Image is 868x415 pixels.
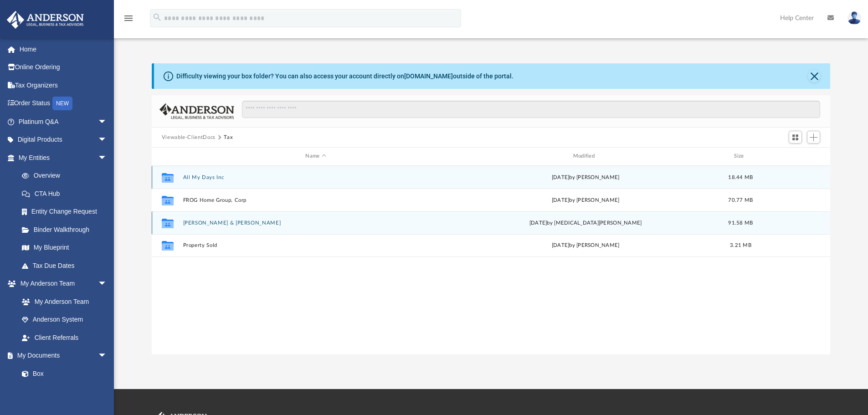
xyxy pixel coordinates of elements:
button: All My Days Inc [183,174,448,180]
i: search [152,12,162,22]
a: Client Referrals [13,328,116,347]
a: My Anderson Team [13,292,112,311]
div: [DATE] by [PERSON_NAME] [452,241,718,250]
span: 70.77 MB [728,197,753,202]
div: NEW [52,97,72,110]
span: 91.58 MB [728,220,753,225]
a: Entity Change Request [13,203,121,221]
a: My Blueprint [13,239,116,257]
a: Tax Due Dates [13,256,121,275]
a: Meeting Minutes [13,383,116,401]
div: [DATE] by [PERSON_NAME] [452,196,718,204]
div: grid [152,166,831,354]
a: Online Ordering [6,58,121,77]
a: My Documentsarrow_drop_down [6,347,116,365]
img: User Pic [847,11,861,25]
span: 18.44 MB [728,174,753,179]
button: Property Sold [183,242,448,248]
a: [DOMAIN_NAME] [404,72,453,80]
button: [PERSON_NAME] & [PERSON_NAME] [183,220,448,226]
a: menu [123,17,134,24]
div: [DATE] by [PERSON_NAME] [452,173,718,181]
span: arrow_drop_down [98,149,116,167]
button: Viewable-ClientDocs [162,133,216,142]
button: Close [808,70,821,82]
span: arrow_drop_down [98,113,116,131]
input: Search files and folders [242,101,820,118]
a: Order StatusNEW [6,94,121,113]
button: Switch to Grid View [789,131,802,143]
span: arrow_drop_down [98,131,116,149]
span: 3.21 MB [730,243,751,248]
div: by [MEDICAL_DATA][PERSON_NAME] [452,219,718,227]
i: menu [123,13,134,24]
div: Size [722,152,759,160]
a: My Anderson Teamarrow_drop_down [6,275,116,293]
div: Difficulty viewing your box folder? You can also access your account directly on outside of the p... [176,72,514,81]
div: Name [182,152,448,160]
a: Binder Walkthrough [13,220,121,239]
a: My Entitiesarrow_drop_down [6,149,121,167]
a: Overview [13,167,121,185]
div: Modified [452,152,719,160]
a: Tax Organizers [6,76,121,94]
span: arrow_drop_down [98,275,116,293]
button: Tax [224,133,233,142]
div: id [763,152,827,160]
div: id [156,152,179,160]
a: Anderson System [13,311,116,329]
button: Add [807,131,821,143]
a: Home [6,40,121,58]
img: Anderson Advisors Platinum Portal [4,11,87,29]
a: Digital Productsarrow_drop_down [6,131,121,149]
a: Platinum Q&Aarrow_drop_down [6,113,121,131]
span: [DATE] [529,220,547,225]
button: FROG Home Group, Corp [183,197,448,203]
a: Box [13,364,112,383]
span: arrow_drop_down [98,347,116,365]
a: CTA Hub [13,184,121,203]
